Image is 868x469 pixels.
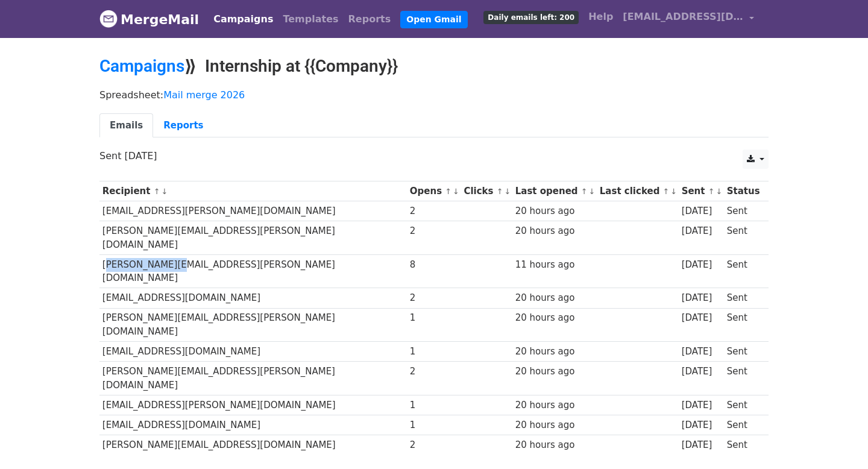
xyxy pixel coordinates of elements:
[724,181,763,201] th: Status
[504,187,511,196] a: ↓
[623,10,743,24] span: [EMAIL_ADDRESS][DOMAIN_NAME]
[515,291,594,305] div: 20 hours ago
[682,345,722,359] div: [DATE]
[682,365,722,379] div: [DATE]
[682,398,722,412] div: [DATE]
[99,7,199,32] a: MergeMail
[163,89,245,101] a: Mail merge 2026
[679,181,724,201] th: Sent
[407,181,461,201] th: Opens
[483,11,579,24] span: Daily emails left: 200
[410,291,458,305] div: 2
[515,224,594,238] div: 20 hours ago
[515,365,594,379] div: 20 hours ago
[154,187,160,196] a: ↑
[99,254,407,288] td: [PERSON_NAME][EMAIL_ADDRESS][PERSON_NAME][DOMAIN_NAME]
[663,187,670,196] a: ↑
[99,395,407,415] td: [EMAIL_ADDRESS][PERSON_NAME][DOMAIN_NAME]
[99,415,407,435] td: [EMAIL_ADDRESS][DOMAIN_NAME]
[153,113,213,138] a: Reports
[597,181,679,201] th: Last clicked
[724,362,763,395] td: Sent
[581,187,588,196] a: ↑
[453,187,459,196] a: ↓
[724,342,763,362] td: Sent
[99,221,407,255] td: [PERSON_NAME][EMAIL_ADDRESS][PERSON_NAME][DOMAIN_NAME]
[724,415,763,435] td: Sent
[618,5,759,33] a: [EMAIL_ADDRESS][DOMAIN_NAME]
[682,204,722,218] div: [DATE]
[344,7,396,31] a: Reports
[515,311,594,325] div: 20 hours ago
[99,308,407,342] td: [PERSON_NAME][EMAIL_ADDRESS][PERSON_NAME][DOMAIN_NAME]
[99,113,153,138] a: Emails
[715,187,722,196] a: ↓
[99,435,407,455] td: [PERSON_NAME][EMAIL_ADDRESS][DOMAIN_NAME]
[99,201,407,221] td: [EMAIL_ADDRESS][PERSON_NAME][DOMAIN_NAME]
[99,56,769,77] h2: ⟫ Internship at {{Company}}
[99,89,769,101] p: Spreadsheet:
[682,418,722,432] div: [DATE]
[278,7,343,31] a: Templates
[724,435,763,455] td: Sent
[515,398,594,412] div: 20 hours ago
[724,254,763,288] td: Sent
[209,7,278,31] a: Campaigns
[724,308,763,342] td: Sent
[99,362,407,395] td: [PERSON_NAME][EMAIL_ADDRESS][PERSON_NAME][DOMAIN_NAME]
[410,345,458,359] div: 1
[808,411,868,469] iframe: Chat Widget
[410,365,458,379] div: 2
[410,418,458,432] div: 1
[515,204,594,218] div: 20 hours ago
[583,5,618,29] a: Help
[682,311,722,325] div: [DATE]
[724,201,763,221] td: Sent
[670,187,677,196] a: ↓
[99,342,407,362] td: [EMAIL_ADDRESS][DOMAIN_NAME]
[724,221,763,255] td: Sent
[708,187,715,196] a: ↑
[515,438,594,452] div: 20 hours ago
[99,150,769,162] p: Sent [DATE]
[461,181,512,201] th: Clicks
[589,187,596,196] a: ↓
[682,438,722,452] div: [DATE]
[682,291,722,305] div: [DATE]
[410,204,458,218] div: 2
[515,418,594,432] div: 20 hours ago
[410,224,458,238] div: 2
[99,181,407,201] th: Recipient
[410,258,458,272] div: 8
[724,288,763,308] td: Sent
[410,398,458,412] div: 1
[99,288,407,308] td: [EMAIL_ADDRESS][DOMAIN_NAME]
[515,345,594,359] div: 20 hours ago
[479,5,583,29] a: Daily emails left: 200
[497,187,503,196] a: ↑
[400,11,467,28] a: Open Gmail
[724,395,763,415] td: Sent
[410,311,458,325] div: 1
[512,181,597,201] th: Last opened
[99,10,118,28] img: MergeMail logo
[682,224,722,238] div: [DATE]
[682,258,722,272] div: [DATE]
[410,438,458,452] div: 2
[99,56,184,76] a: Campaigns
[515,258,594,272] div: 11 hours ago
[445,187,451,196] a: ↑
[161,187,168,196] a: ↓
